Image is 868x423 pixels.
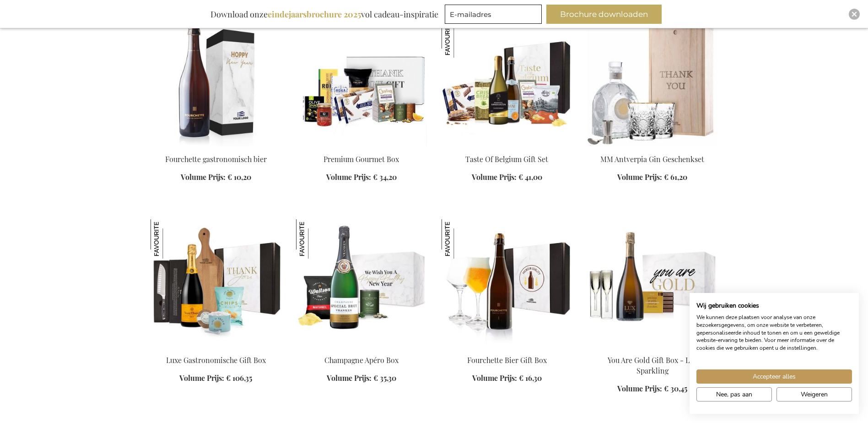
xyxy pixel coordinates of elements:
[716,390,752,399] span: Nee, pas aan
[776,387,852,401] button: Alle cookies weigeren
[296,18,427,146] img: Premium Gourmet Box
[151,219,281,347] img: Luxury Culinary Gift Box
[664,384,687,393] span: € 30,45
[518,172,542,182] span: € 41,00
[373,373,396,383] span: € 35,30
[664,172,687,182] span: € 61,20
[151,344,281,352] a: Luxury Culinary Gift Box Luxe Gastronomische Gift Box
[445,5,542,24] input: E-mailadres
[587,143,718,152] a: MM Antverpia Gin Gift Set
[546,5,662,24] button: Brochure downloaden
[296,219,427,347] img: Champagne Apéro Box
[442,344,572,352] a: Fourchette Beer Gift Box Fourchette Bier Gift Box
[445,5,545,27] form: marketing offers and promotions
[373,172,397,182] span: € 34,20
[617,172,662,182] span: Volume Prijs:
[323,154,399,164] a: Premium Gourmet Box
[327,373,396,384] a: Volume Prijs: € 35,30
[465,154,548,164] a: Taste Of Belgium Gift Set
[753,372,796,381] span: Accepteer alles
[179,373,224,383] span: Volume Prijs:
[442,219,572,347] img: Fourchette Bier Gift Box
[227,172,251,182] span: € 10,20
[696,302,852,310] h2: Wij gebruiken cookies
[442,219,481,259] img: Fourchette Bier Gift Box
[587,18,718,146] img: MM Antverpia Gin Gift Set
[696,369,852,384] button: Accepteer alle cookies
[442,18,481,58] img: Taste Of Belgium Gift Set
[617,384,662,393] span: Volume Prijs:
[587,219,718,347] img: You Are Gold Gift Box - Lux Sparkling
[600,154,704,164] a: MM Antverpia Gin Geschenkset
[587,344,718,352] a: You Are Gold Gift Box - Lux Sparkling
[852,11,857,17] img: Close
[151,219,190,259] img: Luxe Gastronomische Gift Box
[442,143,572,152] a: Taste Of Belgium Gift Set Taste Of Belgium Gift Set
[206,5,442,24] div: Download onze vol cadeau-inspiratie
[327,373,372,383] span: Volume Prijs:
[268,9,361,20] b: eindejaarsbrochure 2025
[151,143,281,152] a: Fourchette beer 75 cl
[608,355,697,375] a: You Are Gold Gift Box - Lux Sparkling
[165,154,267,164] a: Fourchette gastronomisch bier
[617,172,687,183] a: Volume Prijs: € 61,20
[151,18,281,146] img: Fourchette beer 75 cl
[179,373,252,384] a: Volume Prijs: € 106,35
[324,355,399,365] a: Champagne Apéro Box
[617,384,687,394] a: Volume Prijs: € 30,45
[442,18,572,146] img: Taste Of Belgium Gift Set
[472,172,517,182] span: Volume Prijs:
[472,172,542,183] a: Volume Prijs: € 41,00
[849,9,860,20] div: Close
[326,172,371,182] span: Volume Prijs:
[326,172,397,183] a: Volume Prijs: € 34,20
[296,344,427,352] a: Champagne Apéro Box Champagne Apéro Box
[166,355,266,365] a: Luxe Gastronomische Gift Box
[181,172,251,183] a: Volume Prijs: € 10,20
[696,387,772,401] button: Pas cookie voorkeuren aan
[696,314,852,352] p: We kunnen deze plaatsen voor analyse van onze bezoekersgegevens, om onze website te verbeteren, g...
[296,219,335,259] img: Champagne Apéro Box
[181,172,226,182] span: Volume Prijs:
[226,373,252,383] span: € 106,35
[296,143,427,152] a: Premium Gourmet Box
[801,390,828,399] span: Weigeren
